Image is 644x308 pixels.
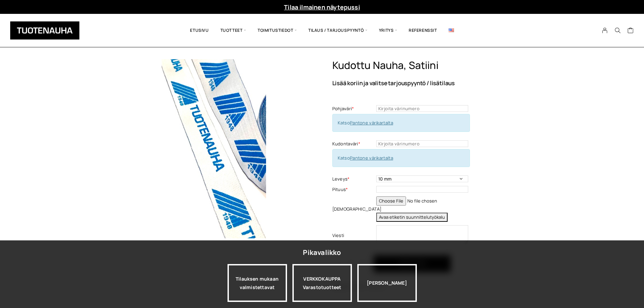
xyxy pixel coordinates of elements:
span: Tuotteet [215,19,252,42]
button: Search [611,27,624,33]
a: Pantone värikartalta [350,155,393,161]
label: [DEMOGRAPHIC_DATA] [332,206,375,213]
a: Etusivu [184,19,214,42]
a: Referenssit [403,19,443,42]
img: Tuotenauha Kudottu nauha, satiini [124,59,304,238]
a: My Account [598,27,612,33]
label: Kudontaväri [332,140,375,147]
button: Avaa etiketin suunnittelutyökalu [376,213,448,222]
span: Tilaus / Tarjouspyyntö [303,19,373,42]
a: Cart [627,27,634,35]
a: VERKKOKAUPPAVarastotuotteet [292,264,352,302]
img: Tuotenauha Oy [10,21,79,40]
div: VERKKOKAUPPA Varastotuotteet [292,264,352,302]
span: Katso [338,120,393,126]
span: Toimitustiedot [252,19,303,42]
div: [PERSON_NAME] [357,264,417,302]
input: Kirjoita värinumero [376,140,468,147]
input: Kirjoita värinumero [376,105,468,112]
h1: Kudottu nauha, satiini [332,59,520,72]
p: Lisää koriin ja valitse tarjouspyyntö / lisätilaus [332,80,520,86]
label: Pituus [332,186,375,193]
span: Yritys [373,19,403,42]
a: Pantone värikartalta [350,120,393,126]
label: Pohjaväri [332,105,375,112]
div: Pikavalikko [303,246,341,259]
a: Tilaa ilmainen näytepussi [284,3,360,11]
label: Leveys [332,175,375,183]
span: Katso [338,155,393,161]
a: Tilauksen mukaan valmistettavat [228,264,287,302]
label: Viesti [332,232,375,239]
img: English [449,28,454,32]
